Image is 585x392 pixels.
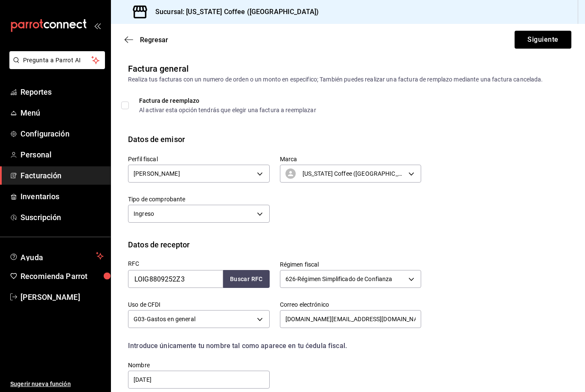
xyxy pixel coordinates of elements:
[20,128,104,139] span: Configuración
[128,196,270,202] label: Tipo de comprobante
[134,209,154,218] span: Ingreso
[134,315,195,323] span: G03 - Gastos en general
[128,165,270,183] div: [PERSON_NAME]
[128,156,270,162] label: Perfil fiscal
[125,36,168,44] button: Regresar
[140,36,168,44] span: Regresar
[128,261,270,267] label: RFC
[139,98,316,104] div: Factura de reemplazo
[128,302,270,308] label: Uso de CFDI
[10,380,104,389] span: Sugerir nueva función
[223,270,270,288] button: Buscar RFC
[285,275,393,283] span: 626 - Régimen Simplificado de Confianza
[20,270,104,282] span: Recomienda Parrot
[280,156,422,162] label: Marca
[23,56,92,65] span: Pregunta a Parrot AI
[20,170,104,181] span: Facturación
[128,75,568,84] div: Realiza tus facturas con un numero de orden o un monto en especifico; También puedes realizar una...
[128,62,189,75] div: Factura general
[94,22,101,29] button: open_drawer_menu
[9,51,105,69] button: Pregunta a Parrot AI
[128,362,270,368] label: Nombre
[139,107,316,113] div: Al activar esta opción tendrás que elegir una factura a reemplazar
[515,31,571,49] button: Siguiente
[20,107,104,119] span: Menú
[128,134,185,145] div: Datos de emisor
[280,302,422,308] label: Correo electrónico
[20,291,104,303] span: [PERSON_NAME]
[20,212,104,223] span: Suscripción
[20,149,104,160] span: Personal
[6,62,105,71] a: Pregunta a Parrot AI
[280,261,422,267] label: Régimen fiscal
[20,191,104,202] span: Inventarios
[148,7,319,17] h3: Sucursal: [US_STATE] Coffee ([GEOGRAPHIC_DATA])
[128,239,189,250] div: Datos de receptor
[303,169,406,178] span: [US_STATE] Coffee ([GEOGRAPHIC_DATA])
[20,86,104,98] span: Reportes
[128,341,421,351] div: Introduce únicamente tu nombre tal como aparece en tu ćedula fiscal.
[20,251,93,261] span: Ayuda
